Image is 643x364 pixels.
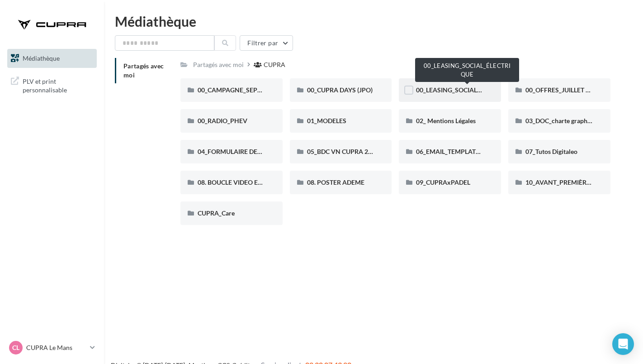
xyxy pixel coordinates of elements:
[307,86,373,94] span: 00_CUPRA DAYS (JPO)
[7,339,97,356] a: CL CUPRA Le Mans
[198,117,247,125] span: 00_RADIO_PHEV
[198,148,332,155] span: 04_FORMULAIRE DES DEMANDES CRÉATIVES
[23,54,60,62] span: Médiathèque
[115,14,632,28] div: Médiathèque
[416,117,476,125] span: 02_ Mentions Légales
[26,343,86,352] p: CUPRA Le Mans
[307,148,379,155] span: 05_BDC VN CUPRA 2024
[416,148,521,155] span: 06_EMAIL_TEMPLATE HTML CUPRA
[415,58,519,82] div: 00_LEASING_SOCIAL_ÉLECTRIQUE
[5,72,99,98] a: PLV et print personnalisable
[264,60,285,69] div: CUPRA
[525,148,577,155] span: 07_Tutos Digitaleo
[123,62,164,79] span: Partagés avec moi
[193,60,244,69] div: Partagés avec moi
[12,343,19,352] span: CL
[612,333,634,355] div: Open Intercom Messenger
[198,178,317,186] span: 08. BOUCLE VIDEO ECRAN SHOWROOM
[307,117,346,125] span: 01_MODELES
[23,75,93,95] span: PLV et print personnalisable
[416,178,470,186] span: 09_CUPRAxPADEL
[5,49,99,68] a: Médiathèque
[240,35,293,51] button: Filtrer par
[307,178,364,186] span: 08. POSTER ADEME
[198,86,282,94] span: 00_CAMPAGNE_SEPTEMBRE
[198,209,235,217] span: CUPRA_Care
[525,86,603,94] span: 00_OFFRES_JUILLET AOÛT
[416,86,517,94] span: 00_LEASING_SOCIAL_ÉLECTRIQUE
